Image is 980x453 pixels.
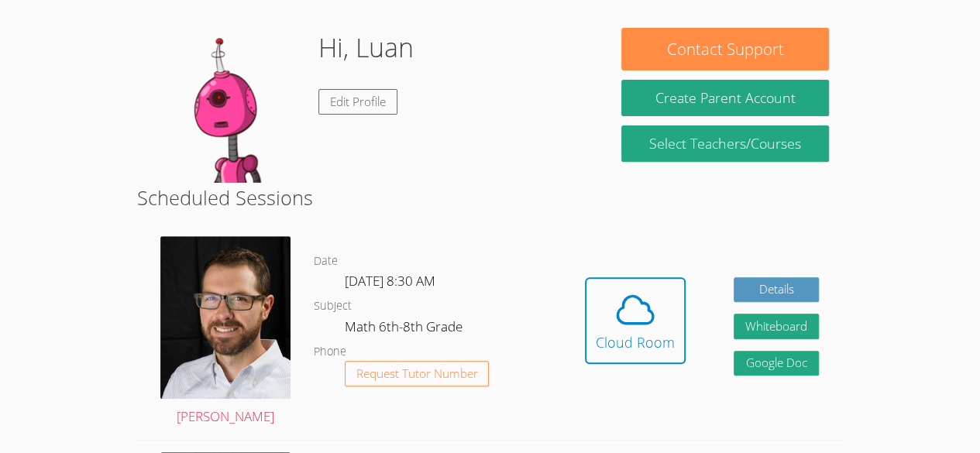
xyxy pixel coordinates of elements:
[585,277,686,364] button: Cloud Room
[345,316,466,342] dd: Math 6th-8th Grade
[734,351,819,376] a: Google Doc
[734,277,819,303] a: Details
[734,314,819,339] button: Whiteboard
[356,368,478,379] span: Request Tutor Number
[318,89,397,115] a: Edit Profile
[314,342,346,362] dt: Phone
[621,125,828,162] a: Select Teachers/Courses
[596,331,675,353] div: Cloud Room
[345,272,435,290] span: [DATE] 8:30 AM
[621,80,828,116] button: Create Parent Account
[151,28,306,183] img: default.png
[621,28,828,70] button: Contact Support
[160,236,291,427] a: [PERSON_NAME]
[345,361,490,386] button: Request Tutor Number
[314,252,338,271] dt: Date
[314,297,352,316] dt: Subject
[137,183,843,212] h2: Scheduled Sessions
[318,28,414,67] h1: Hi, Luan
[160,236,291,399] img: avatar.png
